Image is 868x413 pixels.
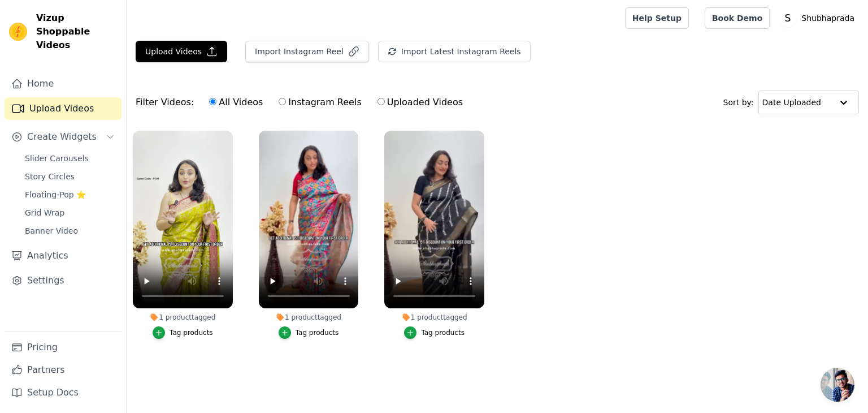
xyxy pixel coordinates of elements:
a: Home [5,72,121,95]
button: Upload Videos [136,41,227,62]
a: Partners [5,359,121,381]
button: Tag products [279,326,339,339]
div: Filter Videos: [136,89,469,115]
text: S [785,12,791,24]
a: Pricing [5,336,121,359]
button: Import Instagram Reel [245,41,369,62]
a: Upload Videos [5,97,121,120]
label: All Videos [209,95,263,110]
button: Tag products [153,326,213,339]
div: 1 product tagged [384,313,484,322]
input: Instagram Reels [279,98,286,105]
input: Uploaded Videos [377,98,385,105]
button: Create Widgets [5,126,121,148]
label: Instagram Reels [278,95,362,110]
button: Import Latest Instagram Reels [378,41,531,62]
button: Tag products [404,326,465,339]
div: Tag products [421,328,465,337]
a: Story Circles [18,169,121,184]
a: Banner Video [18,223,121,239]
span: Create Widgets [27,130,97,144]
a: Book Demo [705,7,770,29]
label: Uploaded Videos [377,95,463,110]
span: Vizup Shoppable Videos [36,11,117,52]
img: Vizup [9,23,27,41]
div: Open chat [821,368,854,402]
div: Tag products [170,328,213,337]
a: Floating-Pop ⭐ [18,187,121,203]
span: Slider Carousels [25,153,89,164]
a: Grid Wrap [18,205,121,221]
a: Settings [5,269,121,292]
a: Analytics [5,244,121,267]
div: 1 product tagged [133,313,233,322]
div: 1 product tagged [259,313,359,322]
a: Slider Carousels [18,150,121,166]
span: Story Circles [25,171,75,182]
p: Shubhaprada [797,8,859,28]
a: Help Setup [625,7,689,29]
button: S Shubhaprada [779,8,859,28]
span: Floating-Pop ⭐ [25,189,86,200]
div: Sort by: [723,91,860,114]
a: Setup Docs [5,381,121,404]
span: Grid Wrap [25,207,64,218]
span: Banner Video [25,225,78,236]
input: All Videos [209,98,216,105]
div: Tag products [296,328,339,337]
